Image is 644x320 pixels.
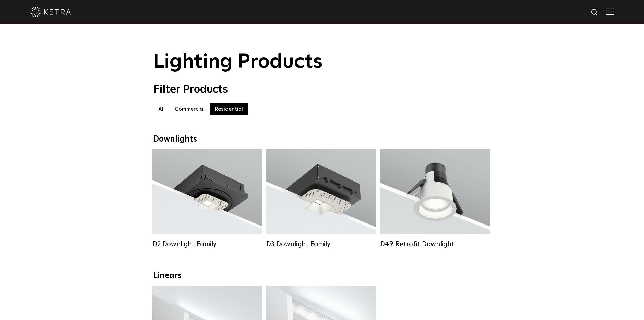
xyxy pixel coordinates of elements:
img: search icon [591,8,599,17]
a: D3 Downlight Family Lumen Output:700 / 900 / 1100Colors:White / Black / Silver / Bronze / Paintab... [266,149,376,248]
div: D3 Downlight Family [266,240,376,248]
img: Hamburger%20Nav.svg [606,8,614,15]
div: Downlights [153,134,491,144]
div: Filter Products [153,83,491,96]
div: D2 Downlight Family [152,240,262,248]
a: D2 Downlight Family Lumen Output:1200Colors:White / Black / Gloss Black / Silver / Bronze / Silve... [152,149,262,248]
div: Linears [153,271,491,281]
label: Commercial [170,103,210,115]
label: Residential [210,103,248,115]
a: D4R Retrofit Downlight Lumen Output:800Colors:White / BlackBeam Angles:15° / 25° / 40° / 60°Watta... [380,149,490,248]
span: Lighting Products [153,52,323,72]
img: ketra-logo-2019-white [30,7,71,17]
label: All [153,103,170,115]
div: D4R Retrofit Downlight [380,240,490,248]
